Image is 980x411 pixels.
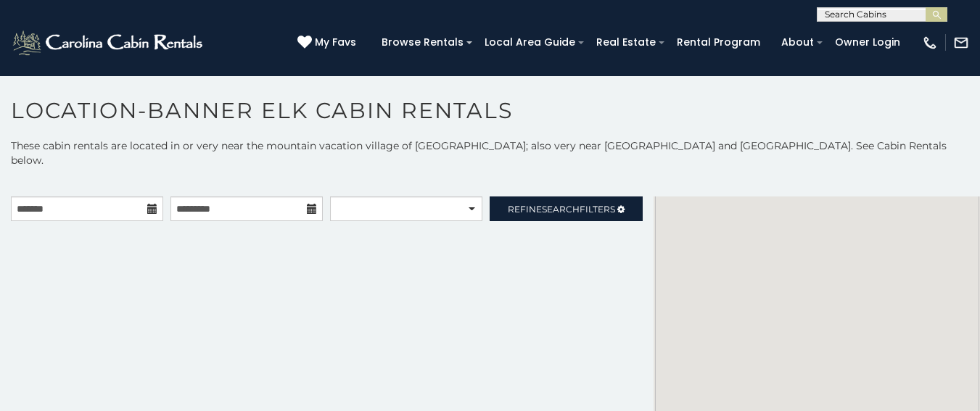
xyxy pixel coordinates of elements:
[670,31,767,54] a: Rental Program
[11,28,207,57] img: White-1-2.png
[315,35,356,50] span: My Favs
[542,204,580,215] span: Search
[774,31,821,54] a: About
[508,204,615,215] span: Refine Filters
[490,196,642,221] a: RefineSearchFilters
[297,35,360,51] a: My Favs
[374,31,471,54] a: Browse Rentals
[828,31,907,54] a: Owner Login
[953,35,969,51] img: mail-regular-white.png
[922,35,938,51] img: phone-regular-white.png
[477,31,582,54] a: Local Area Guide
[589,31,663,54] a: Real Estate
